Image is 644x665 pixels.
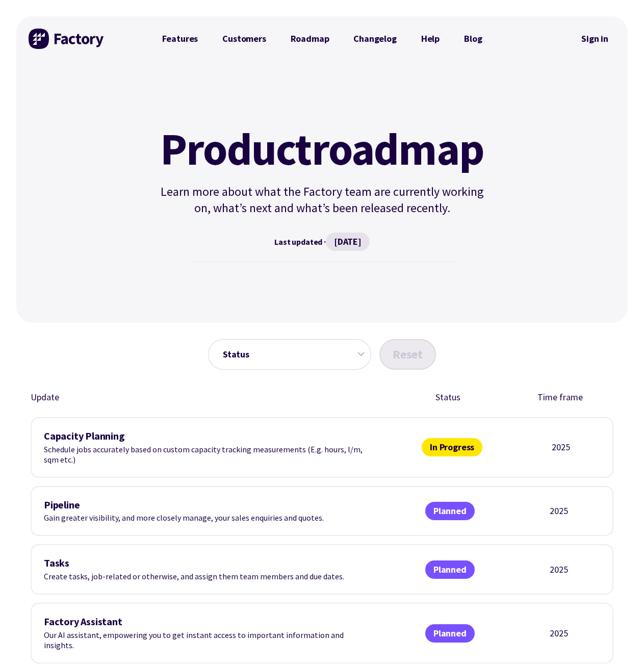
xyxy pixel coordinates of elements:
[529,390,591,405] div: Time frame
[417,390,479,405] div: Status
[44,430,370,465] div: Schedule jobs accurately based on custom capacity tracking measurements (E.g. hours, l/m, sqm etc.)
[341,29,408,49] a: Changelog
[425,560,475,579] span: Planned
[312,126,484,171] mark: roadmap
[44,557,370,581] div: Create tasks, job-related or otherwise, and assign them team members and due dates.
[31,390,367,405] div: Update
[210,29,278,49] a: Customers
[156,184,488,216] p: Learn more about what the Factory team are currently working on, what’s next and what’s been rele...
[44,616,370,650] div: Our AI assistant, empowering you to get instant access to important information and insights.
[44,499,370,511] h3: Pipeline
[44,499,370,523] div: Gain greater visibility, and more closely manage, your sales enquiries and quotes.
[150,29,495,49] nav: Primary Navigation
[156,126,488,171] h1: Product
[574,27,615,50] nav: Secondary Navigation
[150,29,211,49] a: Features
[574,27,615,50] a: Sign in
[326,233,370,251] span: [DATE]
[379,339,436,370] button: Reset
[44,616,370,628] h3: Factory Assistant
[425,624,475,643] span: Planned
[530,564,588,576] div: 2025
[44,430,370,442] h3: Capacity Planning
[278,29,342,49] a: Roadmap
[156,233,488,251] div: Last updated ·
[409,29,452,49] a: Help
[425,502,475,520] span: Planned
[422,438,482,456] span: In Progress
[452,29,494,49] a: Blog
[534,441,588,453] div: 2025
[44,557,370,569] h3: Tasks
[29,29,105,49] img: Factory
[530,627,588,640] div: 2025
[530,505,588,517] div: 2025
